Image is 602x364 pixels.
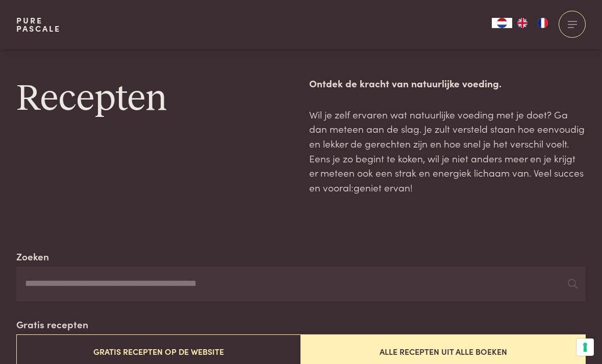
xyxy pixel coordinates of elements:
ul: Language list [512,18,553,28]
a: PurePascale [16,16,61,33]
h1: Recepten [16,76,293,122]
label: Gratis recepten [16,317,88,332]
label: Zoeken [16,249,49,264]
div: Language [492,18,512,28]
strong: Ontdek de kracht van natuurlijke voeding. [309,76,501,90]
aside: Language selected: Nederlands [492,18,553,28]
a: EN [512,18,533,28]
a: NL [492,18,512,28]
a: FR [533,18,553,28]
button: Uw voorkeuren voor toestemming voor trackingtechnologieën [576,338,594,356]
p: Wil je zelf ervaren wat natuurlijke voeding met je doet? Ga dan meteen aan de slag. Je zult verst... [309,107,586,195]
